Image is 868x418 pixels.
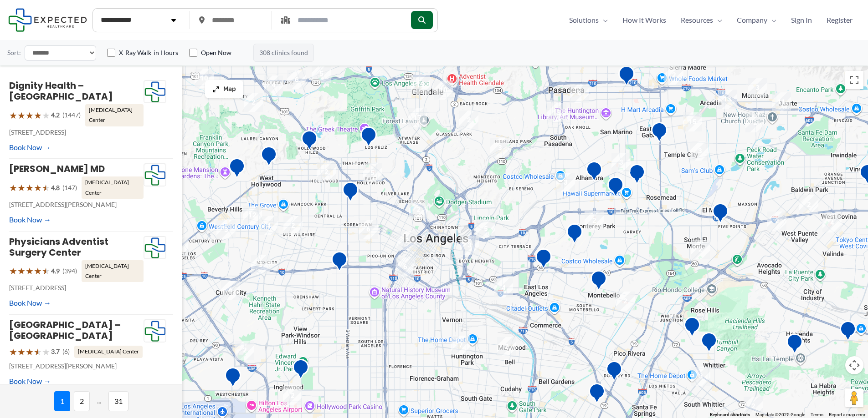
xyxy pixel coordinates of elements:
[691,240,710,259] div: 2
[607,176,624,200] div: Synergy Imaging Center
[616,292,635,311] div: 2
[51,109,60,121] span: 4.2
[9,343,17,360] span: ★
[840,321,856,344] div: Diagnostic Medical Group
[562,13,615,27] a: SolutionsMenu Toggle
[82,176,144,199] span: [MEDICAL_DATA] Center
[293,359,309,382] div: Inglewood Advanced Imaging
[434,81,453,100] div: 10
[244,93,263,112] div: 2
[34,107,42,124] span: ★
[701,332,717,355] div: Mantro Mobile Imaging Llc
[62,109,81,121] span: (1447)
[459,111,478,130] div: 2
[622,13,666,27] span: How It Works
[591,270,607,293] div: Montebello Advanced Imaging
[205,80,243,98] button: Map
[845,71,863,89] button: Toggle fullscreen view
[712,203,729,226] div: Centrelake Imaging &#8211; El Monte
[42,343,50,360] span: ★
[586,161,602,184] div: Pacific Medical Imaging
[195,69,214,88] div: 10
[460,236,479,255] div: 3
[9,318,121,342] a: [GEOGRAPHIC_DATA] – [GEOGRAPHIC_DATA]
[729,13,784,27] a: CompanyMenu Toggle
[691,367,710,386] div: 3
[791,13,812,27] span: Sign In
[599,13,608,27] span: Menu Toggle
[225,367,241,390] div: Westchester Advanced Imaging
[9,282,144,294] p: [STREET_ADDRESS]
[611,153,631,172] div: 3
[317,162,336,181] div: 2
[62,265,77,277] span: (394)
[229,158,245,181] div: Sunset Diagnostic Radiology
[17,179,26,196] span: ★
[556,173,575,192] div: 3
[9,360,144,372] p: [STREET_ADDRESS][PERSON_NAME]
[212,86,220,93] img: Maximize
[312,64,331,83] div: 5
[606,361,622,384] div: Green Light Imaging
[62,346,70,358] span: (6)
[737,13,767,27] span: Company
[772,92,791,111] div: 11
[51,265,60,277] span: 4.9
[26,343,34,360] span: ★
[566,223,583,247] div: Monterey Park Hospital AHMC
[360,126,377,150] div: Hd Diagnostic Imaging
[17,343,26,360] span: ★
[819,13,860,27] a: Register
[108,391,128,411] span: 31
[9,199,144,211] p: [STREET_ADDRESS][PERSON_NAME]
[169,237,188,257] div: 2
[811,412,823,417] a: Terms (opens in new tab)
[9,296,51,310] a: Book Now
[144,237,166,259] img: Expected Healthcare Logo
[144,81,166,103] img: Expected Healthcare Logo
[42,262,50,279] span: ★
[144,164,166,186] img: Expected Healthcare Logo
[165,344,185,363] div: 3
[408,108,427,127] div: 17
[411,75,430,94] div: 13
[259,216,278,235] div: 4
[287,70,306,89] div: 6
[51,346,60,358] span: 3.7
[829,412,865,417] a: Report a map error
[535,248,552,272] div: Edward R. Roybal Comprehensive Health Center
[331,251,348,274] div: Western Convalescent Hospital
[54,391,70,411] span: 1
[673,13,729,27] a: ResourcesMenu Toggle
[451,336,470,355] div: 7
[745,113,765,132] div: 2
[144,320,166,342] img: Expected Healthcare Logo
[85,104,144,126] span: [MEDICAL_DATA] Center
[476,219,495,238] div: 5
[8,8,87,31] img: Expected Healthcare Logo - side, dark font, small
[223,86,236,93] span: Map
[74,346,143,358] span: [MEDICAL_DATA] Center
[9,162,105,175] a: [PERSON_NAME] MD
[261,146,277,169] div: Western Diagnostic Radiology by RADDICO &#8211; West Hollywood
[490,138,509,157] div: 3
[755,412,805,417] span: Map data ©2025 Google
[34,343,42,360] span: ★
[17,262,26,279] span: ★
[713,13,722,27] span: Menu Toggle
[767,13,776,27] span: Menu Toggle
[221,281,240,300] div: 6
[570,84,589,103] div: 4
[17,107,26,124] span: ★
[569,13,599,27] span: Solutions
[629,164,645,187] div: Diagnostic Medical Group
[767,212,786,231] div: 2
[664,65,683,85] div: 2
[547,103,566,122] div: 13
[494,278,513,297] div: 4
[359,220,378,239] div: 6
[93,391,105,411] span: ...
[799,195,818,214] div: 2
[409,200,428,219] div: 2
[748,78,767,97] div: 3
